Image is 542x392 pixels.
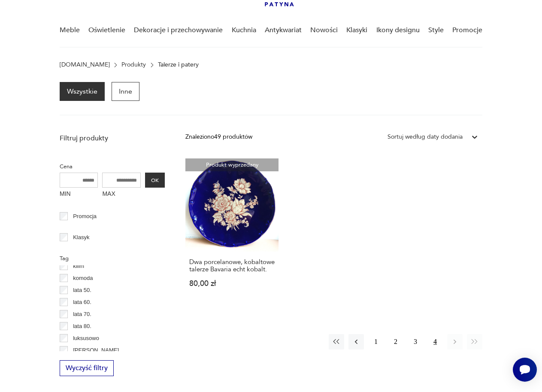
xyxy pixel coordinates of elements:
[73,233,89,242] p: Klasyk
[428,14,444,47] a: Style
[265,14,302,47] a: Antykwariat
[73,261,84,271] p: kilim
[513,358,537,382] iframe: Smartsupp widget button
[60,254,165,263] p: Tag
[376,14,420,47] a: Ikony designu
[185,158,279,304] a: Produkt wyprzedanyDwa porcelanowe, kobaltowe talerze Bavaria echt kobalt.Dwa porcelanowe, kobalto...
[145,173,165,188] button: OK
[73,322,91,331] p: lata 80.
[60,134,165,143] p: Filtruj produkty
[60,360,114,376] button: Wyczyść filtry
[60,61,110,68] a: [DOMAIN_NAME]
[189,280,275,287] p: 80,00 zł
[73,346,119,355] p: [PERSON_NAME]
[60,82,105,101] a: Wszystkie
[185,132,252,142] div: Znaleziono 49 produktów
[310,14,338,47] a: Nowości
[88,14,125,47] a: Oświetlenie
[73,273,93,283] p: komoda
[368,334,384,349] button: 1
[189,258,275,273] h3: Dwa porcelanowe, kobaltowe talerze Bavaria echt kobalt.
[408,334,423,349] button: 3
[73,334,99,343] p: luksusowo
[134,14,223,47] a: Dekoracje i przechowywanie
[102,188,141,201] label: MAX
[388,132,463,142] div: Sortuj według daty dodania
[73,310,91,319] p: lata 70.
[346,14,367,47] a: Klasyki
[60,162,165,171] p: Cena
[73,212,97,221] p: Promocja
[452,14,482,47] a: Promocje
[73,286,91,295] p: lata 50.
[60,14,80,47] a: Meble
[388,334,403,349] button: 2
[112,82,139,101] a: Inne
[158,61,199,68] p: Talerze i patery
[73,298,91,307] p: lata 60.
[121,61,146,68] a: Produkty
[232,14,256,47] a: Kuchnia
[427,334,443,349] button: 4
[60,188,98,201] label: MIN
